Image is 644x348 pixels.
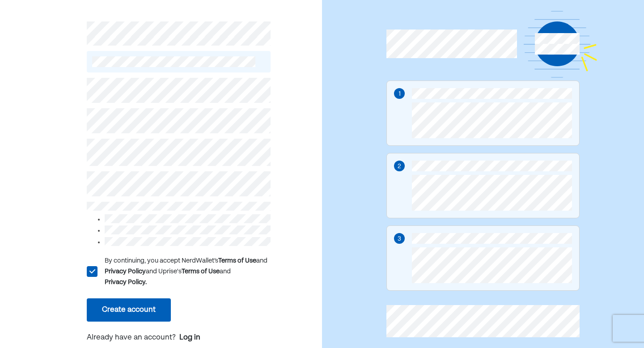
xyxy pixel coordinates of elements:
div: Terms of Use [218,255,256,266]
div: 3 [398,234,401,244]
a: Log in [179,332,200,343]
div: L [86,266,97,277]
div: Terms of Use [182,266,220,277]
div: 1 [398,89,401,99]
button: Create account [87,298,171,322]
div: By continuing, you accept NerdWallet’s and and Uprise's and [105,255,271,288]
div: Privacy Policy. [105,277,147,288]
div: Privacy Policy [105,266,146,277]
div: 2 [398,161,401,171]
p: Already have an account? [87,332,271,344]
